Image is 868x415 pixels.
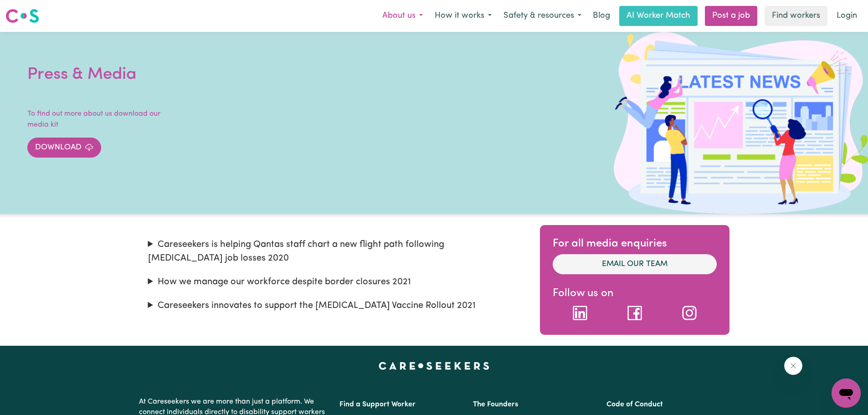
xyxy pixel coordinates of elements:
summary: How we manage our workforce despite border closures 2021 [148,275,520,289]
h1: Press & Media [27,63,246,87]
button: Safety & resources [498,6,587,26]
a: Post a job [705,6,757,26]
button: How it works [429,6,498,26]
a: Blog [587,6,616,26]
h2: For all media enquiries [553,237,717,251]
a: The Founders [473,401,518,408]
p: To find out more about us download our media kit [27,108,164,130]
iframe: Button to launch messaging window [832,379,861,408]
a: AI Worker Match [619,6,698,26]
a: Download [27,138,101,158]
a: Find a Support Worker [339,401,416,408]
p: Follow us on [553,285,717,302]
a: Facebook [626,309,644,317]
a: Careseekers home page [379,362,489,369]
a: LinkedIn [571,309,589,317]
span: Need any help? [5,6,55,14]
a: Instagram [680,309,699,317]
a: Find workers [765,6,827,26]
summary: Careseekers is helping Qantas staff chart a new flight path following [MEDICAL_DATA] job losses 2020 [148,238,520,265]
a: Code of Conduct [606,401,663,408]
iframe: Close message [784,357,802,375]
a: Login [831,6,863,26]
summary: Careseekers innovates to support the [MEDICAL_DATA] Vaccine Rollout 2021 [148,299,520,313]
a: Email our team [553,254,717,274]
button: About us [376,6,429,26]
a: Careseekers logo [5,5,39,26]
img: Careseekers logo [5,8,39,24]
